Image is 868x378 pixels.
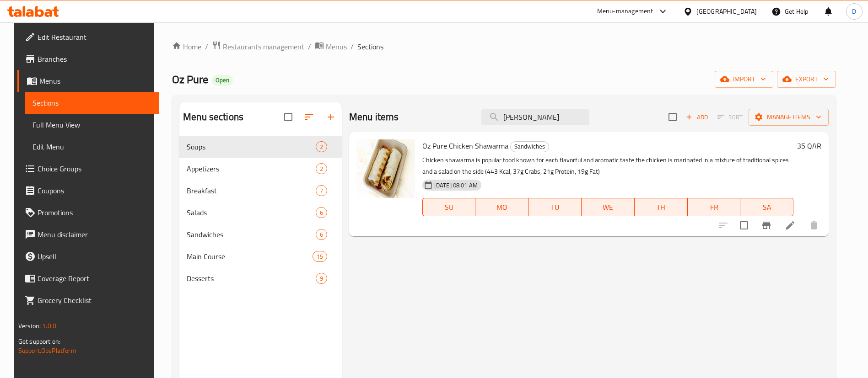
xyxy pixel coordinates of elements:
a: Menus [17,70,159,92]
button: SU [422,198,476,216]
li: / [205,41,208,52]
button: Add [682,110,712,124]
a: Support.OpsPlatform [18,345,76,357]
span: 2 [316,165,327,173]
button: TH [635,198,688,216]
a: Sections [25,92,159,114]
div: items [316,273,327,284]
span: Salads [187,207,316,218]
h2: Menu items [349,110,399,124]
div: Open [212,75,233,86]
button: export [777,71,836,88]
span: Select section [663,107,682,127]
span: Version: [18,320,41,332]
div: Salads6 [179,202,342,224]
a: Restaurants management [212,41,304,53]
span: Restaurants management [223,41,304,52]
p: Chicken shawarma is popular food known for each flavorful and aromatic taste the chicken is marin... [422,154,793,177]
span: Choice Groups [38,163,151,174]
span: Edit Menu [32,141,151,152]
li: / [308,41,311,52]
span: Sandwiches [187,229,316,240]
span: Oz Pure Chicken Shawarma [422,139,508,153]
a: Menus [315,41,347,53]
span: Sandwiches [511,141,549,152]
div: Sandwiches [510,141,549,152]
div: Menu-management [597,6,653,17]
div: items [316,163,327,174]
span: Menu disclaimer [38,229,151,240]
button: Branch-specific-item [755,214,777,236]
input: search [481,109,589,125]
nav: Menu sections [179,132,342,293]
span: Full Menu View [32,119,151,130]
span: D [852,6,856,16]
div: Appetizers [187,163,316,174]
a: Full Menu View [25,114,159,136]
button: WE [582,198,635,216]
span: 6 [316,230,327,239]
span: 9 [316,274,327,283]
span: 1.0.0 [42,320,56,332]
div: Sandwiches6 [179,224,342,245]
span: 15 [313,252,327,261]
div: Soups2 [179,136,342,158]
span: Soups [187,141,316,152]
div: Breakfast7 [179,180,342,202]
span: WE [585,201,631,214]
span: Main Course [187,251,312,262]
a: Edit Menu [25,136,159,158]
nav: breadcrumb [172,41,836,53]
span: TH [638,201,684,214]
span: Oz Pure [172,69,208,90]
span: import [722,74,766,85]
a: Branches [17,48,159,70]
a: Promotions [17,202,159,224]
span: Menus [39,75,151,86]
div: Main Course15 [179,245,342,267]
button: SA [740,198,793,216]
span: Add item [682,110,712,124]
span: Branches [38,53,151,64]
div: Desserts9 [179,267,342,289]
span: Coupons [38,185,151,196]
span: Get support on: [18,335,60,347]
span: Breakfast [187,185,316,196]
span: Coverage Report [38,273,151,284]
a: Choice Groups [17,158,159,180]
div: items [316,141,327,152]
button: FR [688,198,741,216]
a: Grocery Checklist [17,289,159,311]
a: Home [172,41,201,52]
span: Manage items [756,112,821,123]
span: 7 [316,186,327,195]
a: Menu disclaimer [17,224,159,245]
h2: Menu sections [183,110,243,124]
span: MO [479,201,525,214]
span: Select section first [712,110,749,124]
button: TU [528,198,582,216]
span: Sort sections [298,106,320,128]
span: Add [685,112,709,122]
span: Promotions [38,207,151,218]
a: Coverage Report [17,267,159,289]
span: SA [744,201,790,214]
span: TU [532,201,578,214]
img: Oz Pure Chicken Shawarma [356,139,415,198]
span: FR [691,201,737,214]
span: 6 [316,208,327,217]
span: Desserts [187,273,316,284]
span: [DATE] 08:01 AM [431,181,481,190]
div: items [316,185,327,196]
span: Sections [357,41,383,52]
span: Select to update [734,216,754,235]
span: Upsell [38,251,151,262]
span: SU [426,201,472,214]
div: items [316,207,327,218]
button: Add section [320,106,342,128]
h6: 35 QAR [797,139,821,152]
